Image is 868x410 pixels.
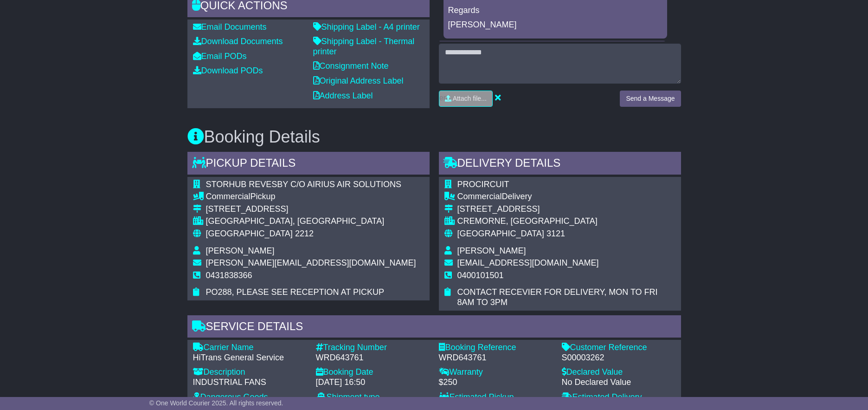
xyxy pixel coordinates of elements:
[187,152,430,177] div: Pickup Details
[193,353,307,363] div: HiTrans General Service
[457,180,509,189] span: PROCIRCUIT
[187,315,681,340] div: Service Details
[457,216,675,227] div: CREMORNE, [GEOGRAPHIC_DATA]
[457,192,675,202] div: Delivery
[206,229,293,238] span: [GEOGRAPHIC_DATA]
[193,52,247,61] a: Email PODs
[620,91,681,107] button: Send a Message
[313,91,373,100] a: Address Label
[316,367,430,377] div: Booking Date
[316,392,430,403] div: Shipment type
[187,128,681,146] h3: Booking Details
[448,6,662,16] p: Regards
[206,216,416,227] div: [GEOGRAPHIC_DATA], [GEOGRAPHIC_DATA]
[193,22,267,32] a: Email Documents
[457,204,675,215] div: [STREET_ADDRESS]
[206,258,416,267] span: [PERSON_NAME][EMAIL_ADDRESS][DOMAIN_NAME]
[313,22,420,32] a: Shipping Label - A4 printer
[439,377,553,388] div: $250
[457,229,544,238] span: [GEOGRAPHIC_DATA]
[316,377,430,388] div: [DATE] 16:50
[193,37,283,46] a: Download Documents
[206,204,416,215] div: [STREET_ADDRESS]
[439,152,681,177] div: Delivery Details
[206,246,275,255] span: [PERSON_NAME]
[313,37,415,56] a: Shipping Label - Thermal printer
[206,180,401,189] span: STORHUB REVESBY C/O AIRIUS AIR SOLUTIONS
[439,367,553,377] div: Warranty
[193,392,307,403] div: Dangerous Goods
[562,343,675,353] div: Customer Reference
[316,353,430,363] div: WRD643761
[457,271,504,280] span: 0400101501
[457,287,658,307] span: CONTACT RECEVIER FOR DELIVERY, MON TO FRI 8AM TO 3PM
[439,343,553,353] div: Booking Reference
[193,377,307,388] div: INDUSTRIAL FANS
[313,76,404,85] a: Original Address Label
[295,229,314,238] span: 2212
[206,192,416,202] div: Pickup
[562,392,675,403] div: Estimated Delivery
[562,353,675,363] div: S00003262
[562,377,675,388] div: No Declared Value
[448,20,662,30] p: [PERSON_NAME]
[193,66,263,75] a: Download PODs
[316,343,430,353] div: Tracking Number
[206,271,252,280] span: 0431838366
[206,192,251,201] span: Commercial
[193,367,307,377] div: Description
[547,229,565,238] span: 3121
[206,287,384,297] span: PO288, PLEASE SEE RECEPTION AT PICKUP
[562,367,675,377] div: Declared Value
[439,392,553,403] div: Estimated Pickup
[457,192,502,201] span: Commercial
[457,258,599,267] span: [EMAIL_ADDRESS][DOMAIN_NAME]
[439,353,553,363] div: WRD643761
[457,246,526,255] span: [PERSON_NAME]
[313,61,389,71] a: Consignment Note
[149,399,283,407] span: © One World Courier 2025. All rights reserved.
[193,343,307,353] div: Carrier Name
